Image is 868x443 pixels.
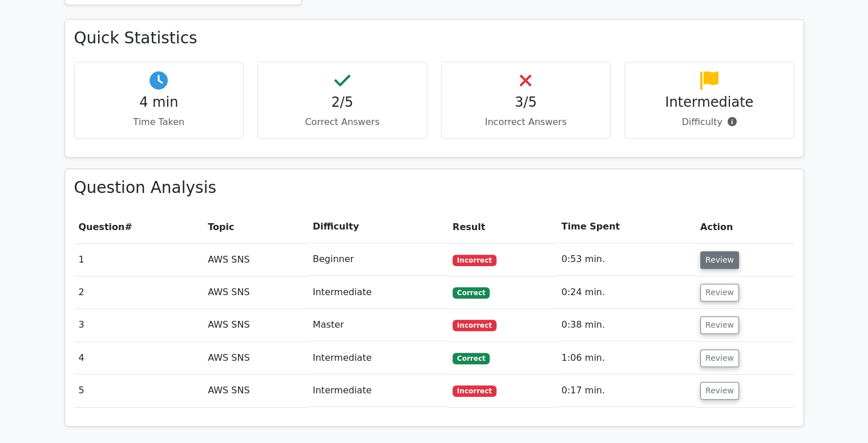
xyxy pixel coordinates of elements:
[634,115,785,129] p: Difficulty
[453,287,490,299] span: Correct
[557,276,696,309] td: 0:24 min.
[74,178,794,198] h3: Question Analysis
[203,243,308,276] td: AWS SNS
[203,309,308,341] td: AWS SNS
[74,211,204,243] th: #
[74,309,204,341] td: 3
[308,309,448,341] td: Master
[267,115,418,129] p: Correct Answers
[696,211,794,243] th: Action
[700,316,739,334] button: Review
[74,342,204,374] td: 4
[84,94,235,111] h4: 4 min
[203,211,308,243] th: Topic
[203,276,308,309] td: AWS SNS
[267,94,418,111] h4: 2/5
[448,211,557,243] th: Result
[74,276,204,309] td: 2
[700,382,739,400] button: Review
[700,349,739,367] button: Review
[634,94,785,111] h4: Intermediate
[453,353,490,364] span: Correct
[84,115,235,129] p: Time Taken
[557,211,696,243] th: Time Spent
[557,342,696,374] td: 1:06 min.
[557,309,696,341] td: 0:38 min.
[451,94,601,111] h4: 3/5
[557,374,696,407] td: 0:17 min.
[453,385,496,397] span: Incorrect
[451,115,601,129] p: Incorrect Answers
[74,29,794,48] h3: Quick Statistics
[308,211,448,243] th: Difficulty
[453,255,496,266] span: Incorrect
[700,251,739,269] button: Review
[308,342,448,374] td: Intermediate
[557,243,696,276] td: 0:53 min.
[203,342,308,374] td: AWS SNS
[308,276,448,309] td: Intermediate
[74,374,204,407] td: 5
[74,243,204,276] td: 1
[700,284,739,301] button: Review
[79,221,125,232] span: Question
[453,320,496,331] span: Incorrect
[203,374,308,407] td: AWS SNS
[308,374,448,407] td: Intermediate
[308,243,448,276] td: Beginner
